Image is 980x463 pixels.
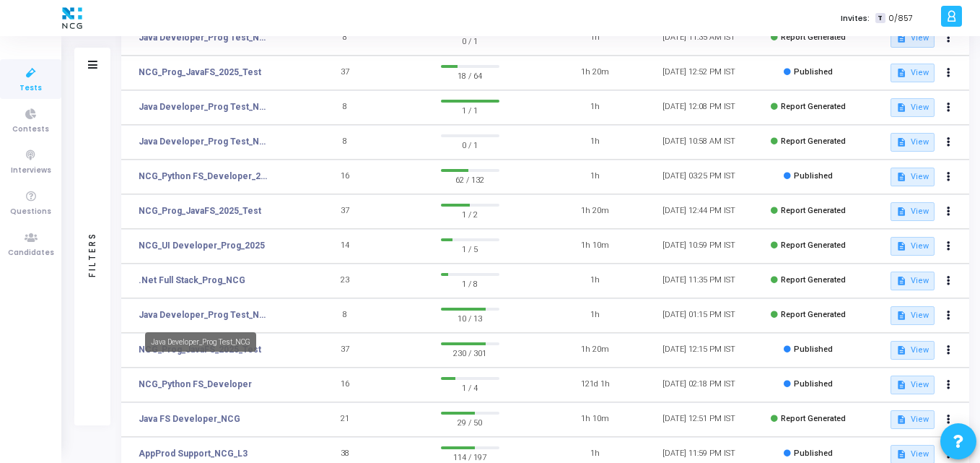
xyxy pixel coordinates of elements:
[891,410,935,429] button: View
[441,207,499,221] span: 1 / 2
[647,160,751,194] td: [DATE] 03:25 PM IST
[896,449,906,459] mat-icon: description
[543,229,647,264] td: 1h 10m
[543,125,647,160] td: 1h
[139,274,245,287] a: .Net Full Stack_Prog_NCG
[441,137,499,152] span: 0 / 1
[86,175,99,334] div: Filters
[781,241,846,250] span: Report Generated
[891,133,935,152] button: View
[441,68,499,82] span: 18 / 64
[896,103,906,113] mat-icon: description
[888,12,913,25] span: 0/857
[293,125,397,160] td: 8
[58,4,86,33] img: logo
[19,82,42,95] span: Tests
[139,135,271,148] a: Java Developer_Prog Test_NCG
[891,237,935,256] button: View
[891,341,935,360] button: View
[293,229,397,264] td: 14
[139,378,252,391] a: NCG_Python FS_Developer
[441,33,499,48] span: 0 / 1
[647,402,751,437] td: [DATE] 12:51 PM IST
[543,368,647,402] td: 121d 1h
[647,368,751,402] td: [DATE] 02:18 PM IST
[896,33,906,43] mat-icon: description
[293,368,397,402] td: 16
[8,247,54,259] span: Candidates
[896,172,906,182] mat-icon: description
[441,103,499,117] span: 1 / 1
[543,21,647,56] td: 1h
[543,160,647,194] td: 1h
[145,332,256,352] div: Java Developer_Prog Test_NCG
[543,90,647,125] td: 1h
[543,298,647,333] td: 1h
[441,415,499,429] span: 29 / 50
[896,137,906,147] mat-icon: description
[794,345,833,354] span: Published
[647,125,751,160] td: [DATE] 10:58 AM IST
[891,202,935,221] button: View
[543,194,647,229] td: 1h 20m
[441,380,499,394] span: 1 / 4
[896,276,906,286] mat-icon: description
[293,21,397,56] td: 8
[794,449,833,458] span: Published
[896,380,906,390] mat-icon: description
[293,194,397,229] td: 37
[781,102,846,111] span: Report Generated
[543,402,647,437] td: 1h 10m
[891,98,935,117] button: View
[794,379,833,389] span: Published
[139,308,271,321] a: Java Developer_Prog Test_NCG
[139,170,271,183] a: NCG_Python FS_Developer_2025
[794,67,833,77] span: Published
[781,33,846,42] span: Report Generated
[139,100,271,113] a: Java Developer_Prog Test_NCG
[647,264,751,298] td: [DATE] 11:35 PM IST
[647,194,751,229] td: [DATE] 12:44 PM IST
[781,310,846,319] span: Report Generated
[139,412,240,425] a: Java FS Developer_NCG
[891,376,935,394] button: View
[891,306,935,325] button: View
[293,56,397,90] td: 37
[896,415,906,425] mat-icon: description
[647,333,751,368] td: [DATE] 12:15 PM IST
[293,298,397,333] td: 8
[647,21,751,56] td: [DATE] 11:35 AM IST
[896,207,906,217] mat-icon: description
[647,90,751,125] td: [DATE] 12:08 PM IST
[891,272,935,290] button: View
[139,447,248,460] a: AppProd Support_NCG_L3
[896,311,906,321] mat-icon: description
[896,241,906,251] mat-icon: description
[781,206,846,215] span: Report Generated
[10,206,51,218] span: Questions
[647,229,751,264] td: [DATE] 10:59 PM IST
[781,137,846,146] span: Report Generated
[841,12,870,25] label: Invites:
[891,29,935,48] button: View
[441,311,499,325] span: 10 / 13
[139,31,271,44] a: Java Developer_Prog Test_NCG
[875,13,885,24] span: T
[896,345,906,355] mat-icon: description
[293,160,397,194] td: 16
[12,124,49,136] span: Contests
[293,264,397,298] td: 23
[896,68,906,78] mat-icon: description
[441,345,499,360] span: 230 / 301
[293,333,397,368] td: 37
[139,66,261,79] a: NCG_Prog_JavaFS_2025_Test
[11,165,51,177] span: Interviews
[647,56,751,90] td: [DATE] 12:52 PM IST
[293,90,397,125] td: 8
[794,171,833,181] span: Published
[441,276,499,290] span: 1 / 8
[441,241,499,256] span: 1 / 5
[543,333,647,368] td: 1h 20m
[139,204,261,217] a: NCG_Prog_JavaFS_2025_Test
[891,168,935,186] button: View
